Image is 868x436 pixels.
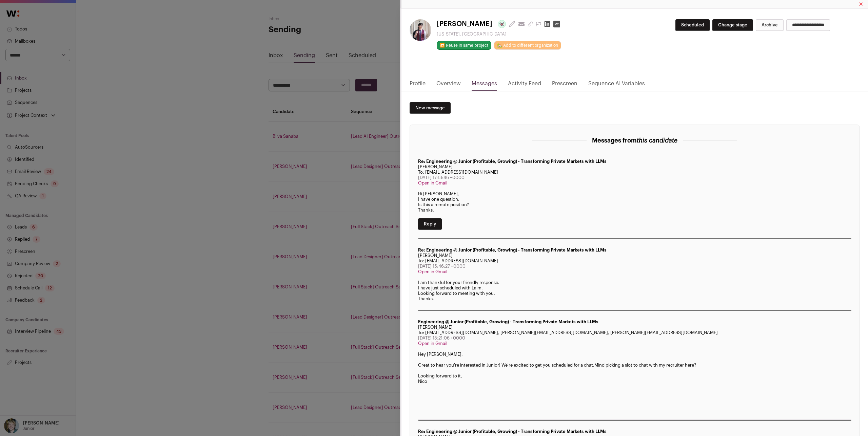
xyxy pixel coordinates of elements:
a: Reply [418,218,442,230]
div: [DATE] 15:46:27 +0000 [418,264,851,269]
div: Hey [PERSON_NAME], [418,352,851,357]
span: this candidate [637,137,677,144]
button: 🔂 Reuse in same project [437,41,491,50]
a: Mind picking a slot to chat with my recruiter here? [594,363,696,367]
span: [PERSON_NAME] [437,19,492,29]
a: Open in Gmail [418,341,447,346]
div: [US_STATE], [GEOGRAPHIC_DATA] [437,31,563,37]
p: Hi [PERSON_NAME], I have one question. Is this a remote position? Thanks. [418,191,851,213]
img: 96624ce986172d4acd8601cb225d2dc5516acf742907ae9e0b6ee610d7c72ae2.jpg [410,19,431,41]
div: To: [EMAIL_ADDRESS][DOMAIN_NAME] [418,258,851,264]
a: Open in Gmail [418,181,447,185]
a: 🏡 Add to different organization [494,41,561,50]
button: Change stage [712,19,753,31]
a: Profile [410,80,426,91]
div: Looking forward to it, [418,373,851,379]
div: Re: Engineering @ Junior (Profitable, Growing) - Transforming Private Markets with LLMs [418,429,851,434]
div: Re: Engineering @ Junior (Profitable, Growing) - Transforming Private Markets with LLMs [418,159,851,164]
div: To: [EMAIL_ADDRESS][DOMAIN_NAME] [418,170,851,175]
div: Great to hear you're interested in Junior! We're excited to get you scheduled for a chat. [418,363,851,368]
div: Re: Engineering @ Junior (Profitable, Growing) - Transforming Private Markets with LLMs [418,247,851,253]
a: Open in Gmail [418,269,447,274]
a: Overview [436,80,461,91]
h2: Messages from [592,136,677,145]
button: Scheduled [675,19,710,31]
div: Engineering @ Junior (Profitable, Growing) - Transforming Private Markets with LLMs [418,319,851,325]
div: [PERSON_NAME] [418,164,851,170]
a: Messages [472,80,497,91]
div: [DATE] 15:21:06 +0000 [418,335,851,341]
div: Nico [418,379,851,384]
button: Archive [756,19,784,31]
div: [PERSON_NAME] [418,253,851,258]
div: [PERSON_NAME] [418,325,851,330]
div: [DATE] 17:13:46 +0000 [418,175,851,180]
p: I am thankful for your friendly response. I have just scheduled with Laim. Looking forward to mee... [418,280,851,302]
a: Activity Feed [508,80,541,91]
div: To: [EMAIL_ADDRESS][DOMAIN_NAME], [PERSON_NAME][EMAIL_ADDRESS][DOMAIN_NAME], [PERSON_NAME][EMAIL_... [418,330,851,335]
a: New message [410,102,451,114]
a: Sequence AI Variables [588,80,645,91]
a: Prescreen [552,80,577,91]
